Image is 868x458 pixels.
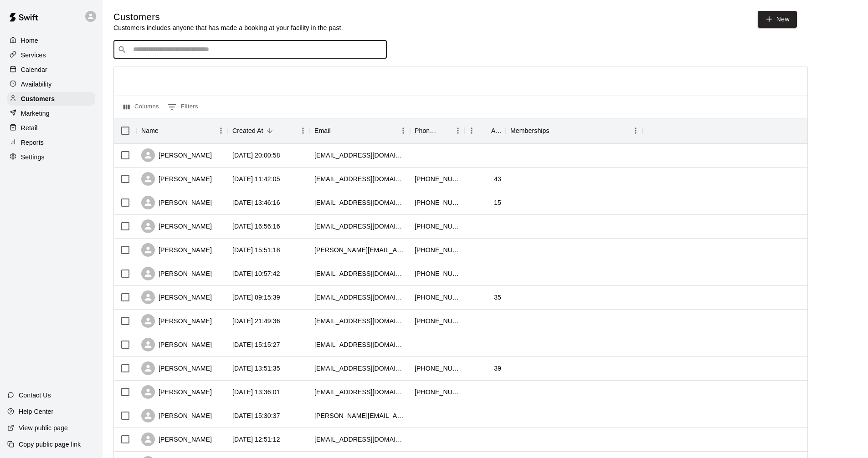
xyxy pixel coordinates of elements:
p: Contact Us [19,391,51,400]
button: Sort [331,124,344,137]
div: +17058016688 [415,245,460,254]
a: New [758,11,797,28]
a: Retail [7,121,95,135]
div: Created At [232,118,263,143]
div: jennifer.lennie4@gmail.com [314,245,406,254]
div: Name [141,118,159,143]
div: brendan_kuehn01@hotmail.com [314,293,406,302]
button: Select columns [121,100,161,114]
h5: Customers [113,11,343,23]
div: 2025-08-30 13:36:01 [232,387,280,397]
div: [PERSON_NAME] [141,243,212,257]
button: Menu [296,124,310,137]
a: Calendar [7,63,95,76]
button: Menu [629,124,642,137]
p: Reports [21,138,44,147]
div: 2025-09-05 15:51:18 [232,245,280,254]
div: andrewbell1@outlook.com [314,174,406,183]
div: [PERSON_NAME] [141,219,212,233]
div: Phone Number [415,118,438,143]
div: +15199936070 [415,174,460,183]
div: 2025-08-30 13:51:35 [232,364,280,373]
div: randdbushey@hotmail.com [314,435,406,444]
button: Menu [465,124,478,137]
button: Sort [478,124,491,137]
div: joannachute@gmail.com [314,198,406,207]
p: Customers includes anyone that has made a booking at your facility in the past. [113,23,343,32]
p: Customers [21,94,55,103]
a: Home [7,34,95,47]
a: Marketing [7,107,95,120]
div: Name [137,118,228,143]
p: Help Center [19,407,53,416]
a: Services [7,48,95,62]
div: Created At [228,118,310,143]
div: [PERSON_NAME] [141,385,212,399]
div: muskokarenos@gmail.com [314,364,406,373]
div: [PERSON_NAME] [141,361,212,375]
p: Calendar [21,65,47,74]
button: Menu [396,124,410,137]
div: [PERSON_NAME] [141,148,212,162]
div: 2025-08-29 15:30:37 [232,411,280,420]
div: [PERSON_NAME] [141,338,212,351]
div: Email [314,118,331,143]
div: 43 [494,174,501,183]
div: 35 [494,293,501,302]
div: gibsonamelanie@gmail.com [314,269,406,278]
a: Settings [7,150,95,164]
div: [PERSON_NAME] [141,196,212,209]
p: Services [21,51,46,60]
div: Phone Number [410,118,465,143]
div: 2025-09-01 21:49:36 [232,316,280,326]
div: Memberships [506,118,642,143]
div: Search customers by name or email [113,41,387,59]
div: +17052057366 [415,364,460,373]
div: +17053806567 [415,316,460,326]
div: steve.brooks@muskokaleons.com [314,411,406,420]
div: +17052053007 [415,198,460,207]
p: Marketing [21,109,50,118]
div: +17057953538 [415,269,460,278]
p: View public page [19,423,68,433]
div: 2025-09-05 10:57:42 [232,269,280,278]
p: Retail [21,123,38,132]
button: Menu [451,124,465,137]
div: 39 [494,364,501,373]
a: Availability [7,77,95,91]
div: 2025-09-07 11:42:05 [232,174,280,183]
div: +17052050298 [415,293,460,302]
div: 2025-09-05 09:15:39 [232,293,280,302]
div: alyssa_rowley@hotmail.com [314,387,406,397]
div: Memberships [510,118,550,143]
div: Age [491,118,501,143]
div: [PERSON_NAME] [141,433,212,446]
div: vestax_2@hotmail.com [314,316,406,326]
div: [PERSON_NAME] [141,267,212,280]
button: Sort [159,124,171,137]
div: Age [465,118,506,143]
div: [PERSON_NAME] [141,290,212,304]
a: Customers [7,92,95,106]
button: Sort [438,124,451,137]
div: 2025-09-09 20:00:58 [232,151,280,160]
div: +14169857573 [415,222,460,231]
button: Sort [263,124,276,137]
div: 15 [494,198,501,207]
div: 2025-09-05 16:56:16 [232,222,280,231]
div: [PERSON_NAME] [141,314,212,328]
div: [PERSON_NAME] [141,172,212,186]
div: 2025-09-06 13:46:16 [232,198,280,207]
div: megandemasi@gmail.com [314,222,406,231]
button: Show filters [165,100,200,114]
p: Home [21,36,38,45]
a: Reports [7,136,95,149]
